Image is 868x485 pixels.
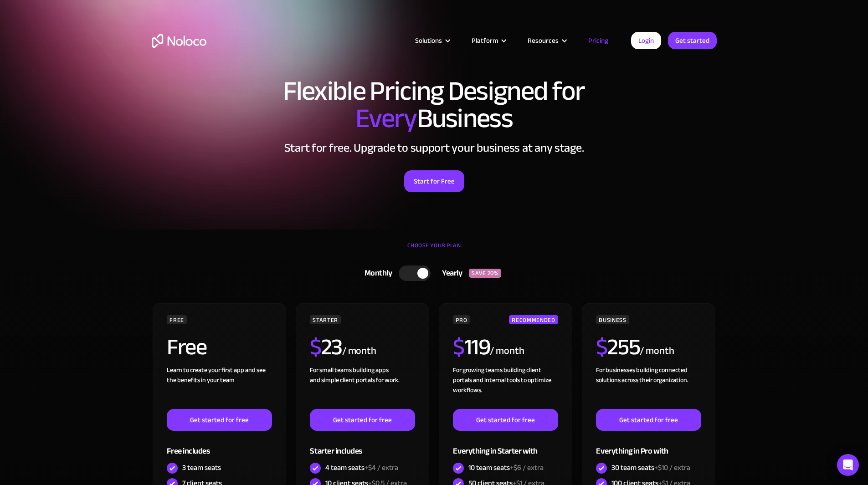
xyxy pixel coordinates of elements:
[631,32,661,49] a: Login
[640,344,674,358] div: / month
[453,336,490,358] h2: 119
[167,431,272,460] div: Free includes
[469,269,501,278] div: SAVE 20%
[468,463,544,473] div: 10 team seats
[596,336,640,358] h2: 255
[453,431,558,460] div: Everything in Starter with
[654,461,690,475] span: +$10 / extra
[431,266,469,280] div: Yearly
[152,141,717,155] h2: Start for free. Upgrade to support your business at any stage.
[325,463,398,473] div: 4 team seats
[472,35,498,46] div: Platform
[577,35,620,46] a: Pricing
[611,463,690,473] div: 30 team seats
[415,35,442,46] div: Solutions
[528,35,559,46] div: Resources
[509,315,558,324] div: RECOMMENDED
[453,326,464,368] span: $
[453,315,470,324] div: PRO
[310,431,415,460] div: Starter includes
[596,409,701,431] a: Get started for free
[310,409,415,431] a: Get started for free
[460,35,516,46] div: Platform
[837,454,859,476] div: Open Intercom Messenger
[310,315,340,324] div: STARTER
[404,35,460,46] div: Solutions
[355,93,417,144] span: Every
[453,365,558,409] div: For growing teams building client portals and internal tools to optimize workflows.
[167,409,272,431] a: Get started for free
[453,409,558,431] a: Get started for free
[182,463,221,473] div: 3 team seats
[310,336,342,358] h2: 23
[404,170,464,192] a: Start for Free
[342,344,376,358] div: / month
[167,365,272,409] div: Learn to create your first app and see the benefits in your team ‍
[365,461,398,475] span: +$4 / extra
[152,77,717,132] h1: Flexible Pricing Designed for Business
[596,315,629,324] div: BUSINESS
[353,266,399,280] div: Monthly
[596,365,701,409] div: For businesses building connected solutions across their organization. ‍
[167,315,187,324] div: FREE
[152,34,206,48] a: home
[516,35,577,46] div: Resources
[668,32,717,49] a: Get started
[596,431,701,460] div: Everything in Pro with
[167,336,206,358] h2: Free
[490,344,524,358] div: / month
[510,461,544,475] span: +$6 / extra
[310,365,415,409] div: For small teams building apps and simple client portals for work. ‍
[596,326,607,368] span: $
[152,239,717,261] div: CHOOSE YOUR PLAN
[310,326,321,368] span: $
